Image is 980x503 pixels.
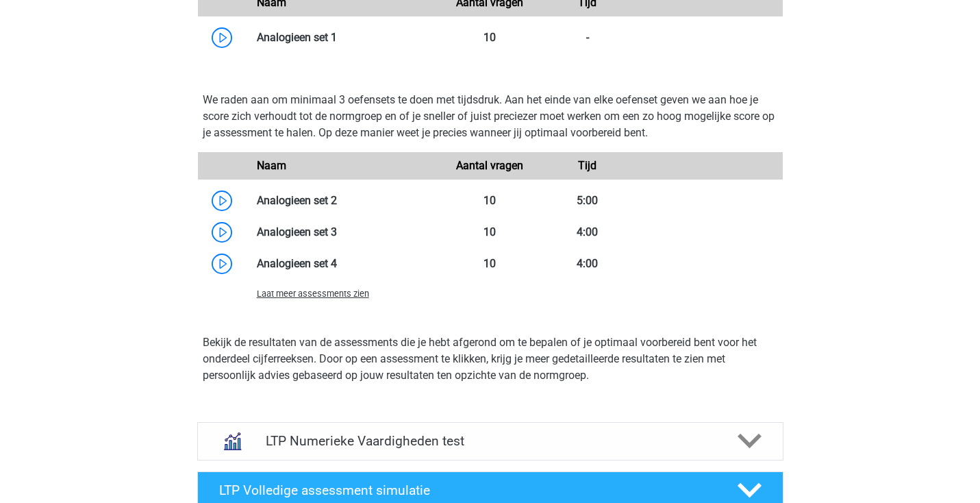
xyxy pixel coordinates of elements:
div: Analogieen set 2 [247,193,442,209]
div: Analogieen set 3 [247,224,442,241]
img: numeriek redeneren [214,424,250,459]
a: numeriek redeneren LTP Numerieke Vaardigheden test [192,422,789,461]
div: Analogieen set 1 [247,29,442,46]
p: We raden aan om minimaal 3 oefensets te doen met tijdsdruk. Aan het einde van elke oefenset geven... [203,92,778,141]
div: Analogieen set 4 [247,256,442,272]
div: Aantal vragen [441,158,538,174]
h4: LTP Numerieke Vaardigheden test [266,433,714,449]
h4: LTP Volledige assessment simulatie [219,482,715,498]
p: Bekijk de resultaten van de assessments die je hebt afgerond om te bepalen of je optimaal voorber... [203,334,778,384]
span: Laat meer assessments zien [257,289,369,299]
div: Naam [247,158,442,174]
div: Tijd [539,158,636,174]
